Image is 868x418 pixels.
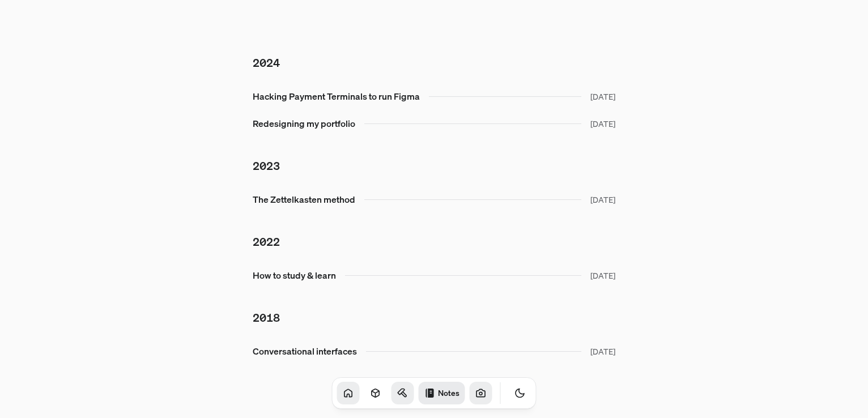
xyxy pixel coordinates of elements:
h2: 2023 [253,157,615,174]
span: [DATE] [590,91,615,103]
a: Hacking Payment Terminals to run Figma[DATE] [244,85,624,108]
a: The Zettelkasten method[DATE] [244,188,624,211]
a: Conversational interfaces[DATE] [244,340,624,362]
a: Notes [419,382,465,404]
a: Redesigning my portfolio[DATE] [244,112,624,135]
button: Toggle Theme [509,382,531,404]
h2: 2018 [253,309,615,326]
a: How to study & learn[DATE] [244,264,624,287]
span: [DATE] [590,194,615,206]
h2: 2022 [253,233,615,250]
h2: 2024 [253,54,615,71]
span: [DATE] [590,118,615,130]
span: [DATE] [590,270,615,281]
h1: Notes [438,387,459,398]
span: [DATE] [590,346,615,357]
